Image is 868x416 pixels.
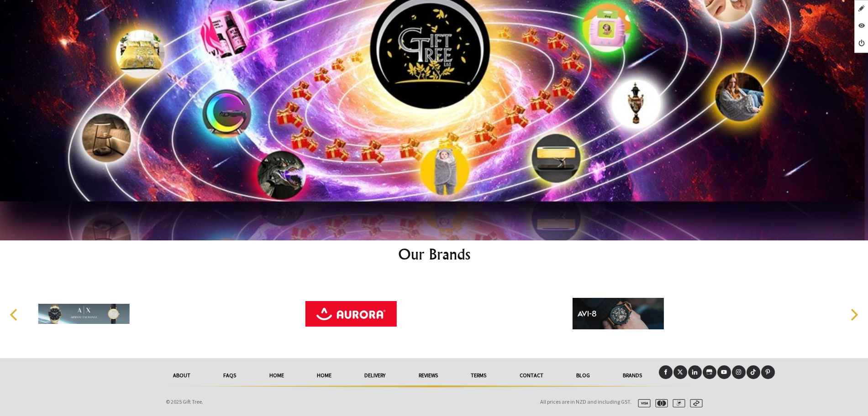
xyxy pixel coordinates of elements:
[717,365,731,379] a: Youtube
[560,365,606,385] a: Blog
[634,399,651,407] img: visa.svg
[652,399,668,407] img: mastercard.svg
[843,305,863,325] button: Next
[207,365,253,385] a: FAQs
[606,365,658,385] a: Brands
[157,365,207,385] a: About
[300,365,348,385] a: HOME
[732,365,746,379] a: Instagram
[38,280,129,348] img: Armani Exchange
[686,399,703,407] img: afterpay.svg
[454,365,503,385] a: Terms
[659,365,673,379] a: Facebook
[673,365,687,379] a: X (Twitter)
[402,365,454,385] a: reviews
[747,365,760,379] a: Tiktok
[166,398,203,405] span: © 2025 Gift Tree.
[503,365,559,385] a: Contact
[305,280,396,348] img: Aurora World
[5,305,25,325] button: Previous
[761,365,775,379] a: Pinterest
[669,399,685,407] img: paypal.svg
[348,365,402,385] a: delivery
[688,365,702,379] a: LinkedIn
[540,398,631,405] span: All prices are in NZD and including GST.
[253,365,300,385] a: HOME
[572,280,663,348] img: AVI-8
